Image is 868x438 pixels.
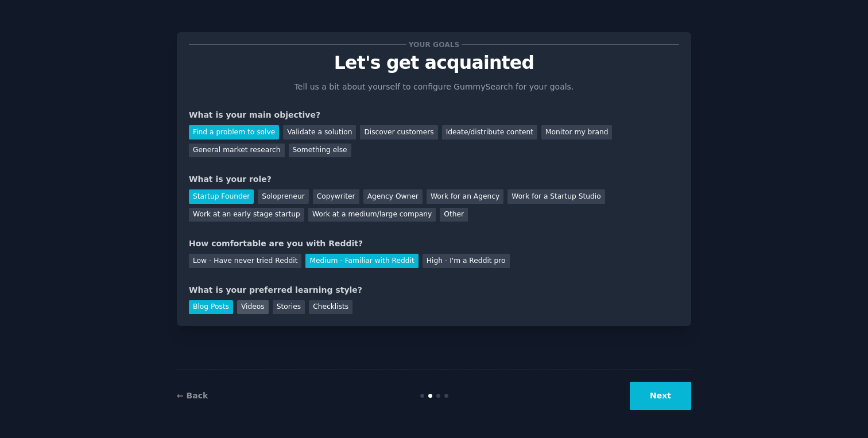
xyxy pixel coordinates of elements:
div: Stories [273,300,305,315]
div: How comfortable are you with Reddit? [189,238,679,250]
div: Blog Posts [189,300,233,315]
div: Startup Founder [189,189,254,204]
p: Tell us a bit about yourself to configure GummySearch for your goals. [289,81,579,93]
div: Find a problem to solve [189,125,279,139]
div: Agency Owner [363,189,423,204]
div: Work at an early stage startup [189,208,304,222]
div: Work at a medium/large company [308,208,436,222]
div: Ideate/distribute content [442,125,537,139]
a: ← Back [177,391,208,400]
p: Let's get acquainted [189,53,679,73]
button: Next [630,382,691,410]
div: What is your role? [189,173,679,185]
div: What is your main objective? [189,109,679,121]
span: Your goals [406,38,462,51]
div: What is your preferred learning style? [189,284,679,296]
div: General market research [189,144,285,158]
div: Videos [237,300,269,315]
div: Discover customers [360,125,437,139]
div: Something else [289,144,351,158]
div: Monitor my brand [541,125,612,139]
div: Work for an Agency [427,189,503,204]
div: Validate a solution [283,125,356,139]
div: Medium - Familiar with Reddit [305,254,418,268]
div: Low - Have never tried Reddit [189,254,301,268]
div: Copywriter [313,189,359,204]
div: Work for a Startup Studio [507,189,604,204]
div: Other [440,208,468,222]
div: Checklists [309,300,352,315]
div: Solopreneur [258,189,308,204]
div: High - I'm a Reddit pro [423,254,510,268]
